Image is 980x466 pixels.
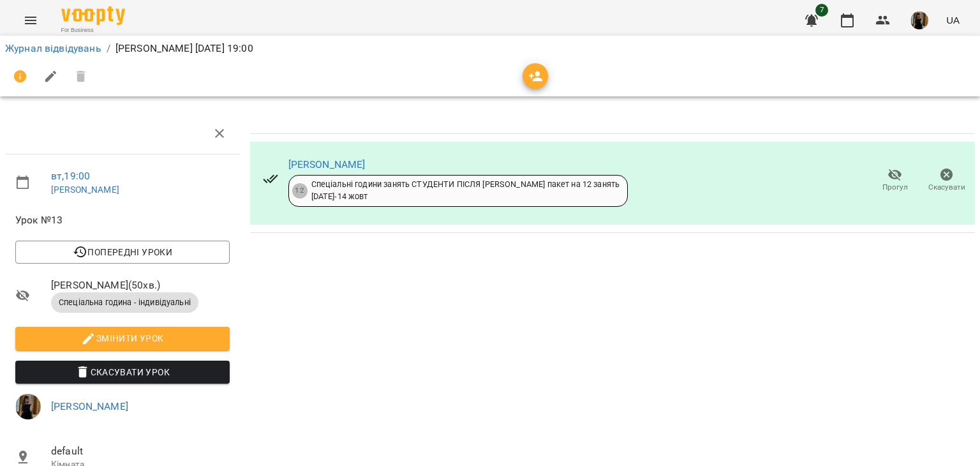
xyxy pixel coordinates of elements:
li: / [107,41,110,56]
img: Voopty Logo [61,6,125,25]
img: 283d04c281e4d03bc9b10f0e1c453e6b.jpg [910,11,928,29]
img: 283d04c281e4d03bc9b10f0e1c453e6b.jpg [15,394,41,419]
span: default [51,444,230,459]
button: Скасувати Урок [15,361,230,384]
button: Прогул [869,163,921,199]
button: Скасувати [921,163,972,199]
div: Спеціальні години занять СТУДЕНТИ ПІСЛЯ [PERSON_NAME] пакет на 12 занять [DATE] - 14 жовт [311,179,620,202]
span: [PERSON_NAME] ( 50 хв. ) [51,278,230,293]
span: Змінити урок [26,331,219,346]
button: Menu [15,5,46,36]
button: Змінити урок [15,327,230,350]
div: 12 [292,183,308,199]
span: For Business [61,26,125,34]
span: UA [946,13,960,27]
span: Урок №13 [15,213,230,228]
span: Спеціальна година - індивідуальні [51,297,198,308]
a: [PERSON_NAME] [51,400,128,412]
p: [PERSON_NAME] [DATE] 19:00 [115,41,253,56]
span: Скасувати [928,182,965,193]
span: Прогул [882,182,908,193]
button: Попередні уроки [15,241,230,264]
button: UA [941,8,965,32]
nav: breadcrumb [5,41,975,56]
a: вт , 19:00 [51,170,90,182]
span: Скасувати Урок [26,365,219,380]
a: Журнал відвідувань [5,42,101,54]
span: 7 [815,4,828,17]
a: [PERSON_NAME] [51,184,119,195]
a: [PERSON_NAME] [288,158,366,170]
span: Попередні уроки [26,244,219,260]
